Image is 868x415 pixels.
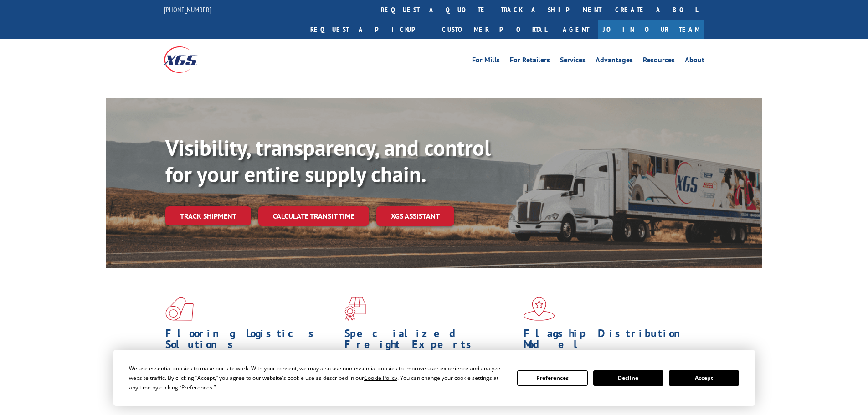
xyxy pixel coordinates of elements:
[164,5,211,14] a: [PHONE_NUMBER]
[181,384,212,391] span: Preferences
[303,20,435,39] a: Request a pickup
[364,374,397,382] span: Cookie Policy
[344,328,517,354] h1: Specialized Freight Experts
[435,20,554,39] a: Customer Portal
[669,370,739,386] button: Accept
[596,56,633,67] a: Advantages
[524,297,555,321] img: xgs-icon-flagship-distribution-model-red
[554,20,598,39] a: Agent
[643,56,675,67] a: Resources
[258,206,369,226] a: Calculate transit time
[560,56,586,67] a: Services
[685,56,704,67] a: About
[165,133,491,188] b: Visibility, transparency, and control for your entire supply chain.
[165,206,251,225] a: Track shipment
[113,350,755,406] div: Cookie Consent Prompt
[598,20,704,39] a: Join Our Team
[165,297,194,321] img: xgs-icon-total-supply-chain-intelligence-red
[344,297,366,321] img: xgs-icon-focused-on-flooring-red
[129,364,506,392] div: We use essential cookies to make our site work. With your consent, we may also use non-essential ...
[376,206,454,226] a: XGS ASSISTANT
[510,56,550,67] a: For Retailers
[517,370,587,386] button: Preferences
[593,370,663,386] button: Decline
[524,328,696,354] h1: Flagship Distribution Model
[165,328,338,354] h1: Flooring Logistics Solutions
[472,56,500,67] a: For Mills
